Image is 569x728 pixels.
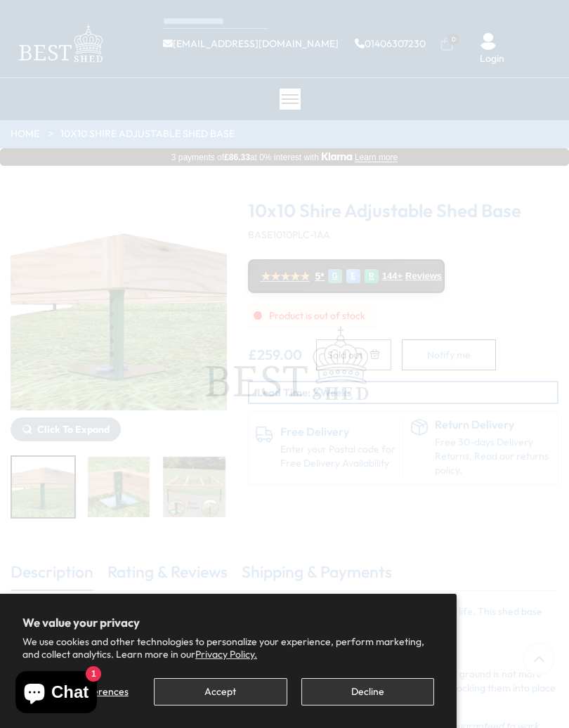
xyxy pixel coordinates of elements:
[11,671,101,717] inbox-online-store-chat: Shopify online store chat
[154,678,287,706] button: Accept
[22,616,434,629] h2: We value your privacy
[22,635,434,661] p: We use cookies and other technologies to personalize your experience, perform marketing, and coll...
[301,678,434,706] button: Decline
[195,648,257,661] a: Privacy Policy.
